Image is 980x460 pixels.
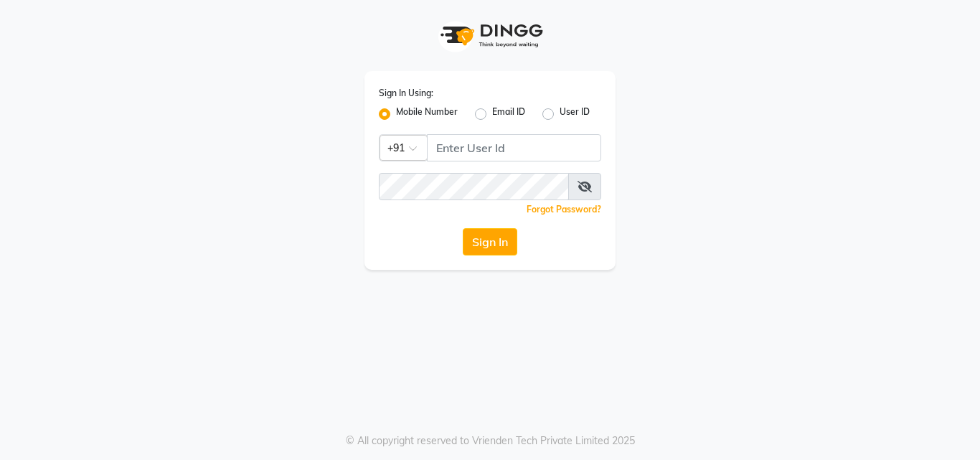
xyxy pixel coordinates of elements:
label: User ID [560,105,590,123]
button: Sign In [463,228,517,255]
a: Forgot Password? [527,204,601,215]
input: Username [379,173,569,200]
label: Mobile Number [396,105,458,123]
img: logo1.svg [433,14,547,57]
input: Username [427,134,601,161]
label: Email ID [492,105,525,123]
label: Sign In Using: [379,87,433,100]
